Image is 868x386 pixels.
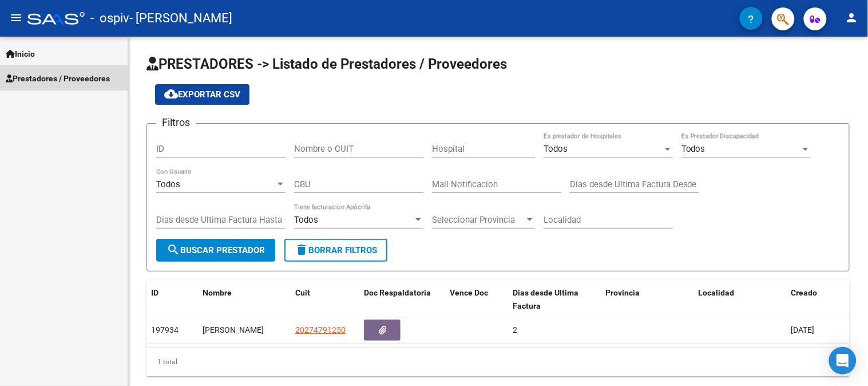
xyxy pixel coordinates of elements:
span: ID [151,288,158,297]
span: - [PERSON_NAME] [129,6,232,31]
span: Buscar Prestador [167,245,265,255]
mat-icon: person [845,11,859,25]
span: 197934 [151,325,179,334]
span: Todos [681,144,706,154]
datatable-header-cell: Creado [787,281,850,318]
span: Creado [791,288,818,297]
div: Open Intercom Messenger [829,347,857,375]
span: PRESTADORES -> Listado de Prestadores / Proveedores [146,56,507,72]
span: Todos [294,215,318,225]
span: 20274791250 [295,325,346,334]
span: Exportar CSV [164,89,240,100]
span: - ospiv [90,6,129,31]
datatable-header-cell: Dias desde Ultima Factura [508,281,601,318]
span: Provincia [606,288,640,297]
mat-icon: menu [9,11,23,25]
span: Seleccionar Provincia [432,215,525,225]
h3: Filtros [156,115,196,131]
datatable-header-cell: Nombre [198,281,291,318]
span: Nombre [203,288,232,297]
span: Dias desde Ultima Factura [513,288,578,310]
datatable-header-cell: Vence Doc [445,281,508,318]
datatable-header-cell: ID [146,281,198,318]
div: [PERSON_NAME] [203,324,286,337]
span: Vence Doc [450,288,488,297]
div: 1 total [146,348,850,376]
span: Cuit [295,288,310,297]
button: Borrar Filtros [284,239,387,262]
span: 2 [513,325,517,334]
button: Buscar Prestador [156,239,275,262]
span: Todos [544,144,568,154]
mat-icon: cloud_download [164,87,178,101]
datatable-header-cell: Doc Respaldatoria [359,281,445,318]
mat-icon: search [167,243,180,257]
button: Exportar CSV [155,84,249,105]
span: Borrar Filtros [295,245,377,255]
span: Todos [156,179,180,190]
span: Doc Respaldatoria [364,288,431,297]
span: Prestadores / Proveedores [6,72,110,85]
span: [DATE] [791,325,815,334]
datatable-header-cell: Cuit [291,281,359,318]
span: Inicio [6,48,35,60]
datatable-header-cell: Provincia [601,281,694,318]
mat-icon: delete [295,243,308,257]
span: Localidad [699,288,735,297]
datatable-header-cell: Localidad [694,281,787,318]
